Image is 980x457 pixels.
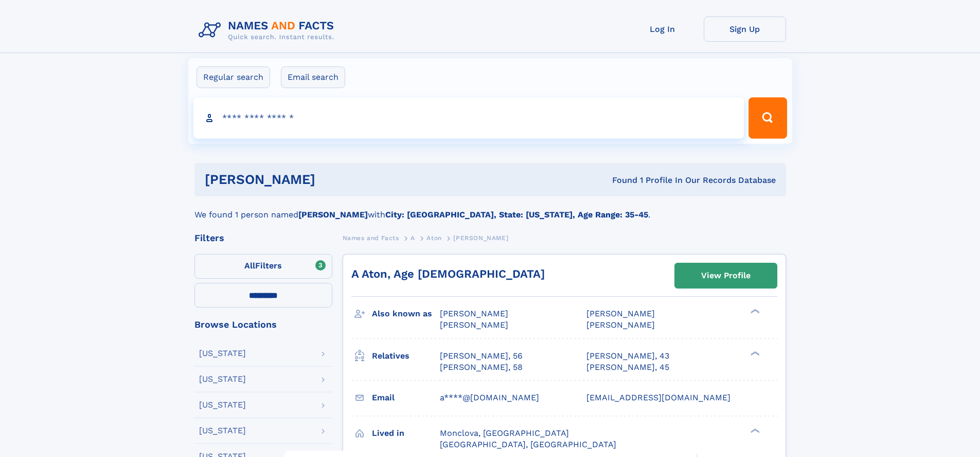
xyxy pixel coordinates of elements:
div: We found 1 person named with . [194,196,786,221]
a: A [411,231,415,244]
a: [PERSON_NAME], 43 [586,350,669,362]
span: A [411,234,415,242]
a: Aton [426,231,441,244]
h3: Relatives [372,347,440,365]
a: [PERSON_NAME], 56 [440,350,523,362]
a: [PERSON_NAME], 58 [440,362,523,373]
div: ❯ [748,350,760,357]
a: Names and Facts [343,231,399,244]
div: Filters [194,233,332,243]
div: [US_STATE] [199,427,246,435]
span: Aton [426,234,441,242]
span: [PERSON_NAME] [453,234,508,242]
div: ❯ [748,308,760,315]
button: Search Button [749,97,787,139]
a: [PERSON_NAME], 45 [586,362,669,373]
span: [PERSON_NAME] [440,320,508,330]
a: Sign Up [704,16,786,42]
h3: Email [372,389,440,407]
span: Monclova, [GEOGRAPHIC_DATA] [440,428,569,438]
h1: [PERSON_NAME] [205,173,464,186]
b: [PERSON_NAME] [298,210,368,219]
a: A Aton, Age [DEMOGRAPHIC_DATA] [351,267,545,280]
input: search input [193,97,744,139]
label: Filters [194,254,332,279]
span: [PERSON_NAME] [586,309,655,318]
div: [US_STATE] [199,375,246,383]
span: [PERSON_NAME] [440,309,508,318]
div: ❯ [748,427,760,434]
div: View Profile [701,264,751,287]
span: [PERSON_NAME] [586,320,655,330]
label: Email search [281,66,345,88]
h3: Also known as [372,305,440,323]
label: Regular search [197,66,270,88]
h3: Lived in [372,425,440,442]
div: [US_STATE] [199,349,246,358]
img: Logo Names and Facts [194,16,343,44]
span: [GEOGRAPHIC_DATA], [GEOGRAPHIC_DATA] [440,439,616,449]
a: Log In [621,16,704,42]
div: Found 1 Profile In Our Records Database [464,175,776,186]
span: [EMAIL_ADDRESS][DOMAIN_NAME] [586,393,730,402]
div: [US_STATE] [199,401,246,409]
b: City: [GEOGRAPHIC_DATA], State: [US_STATE], Age Range: 35-45 [385,210,648,219]
a: View Profile [675,263,777,288]
span: All [244,261,255,270]
div: Browse Locations [194,320,332,329]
